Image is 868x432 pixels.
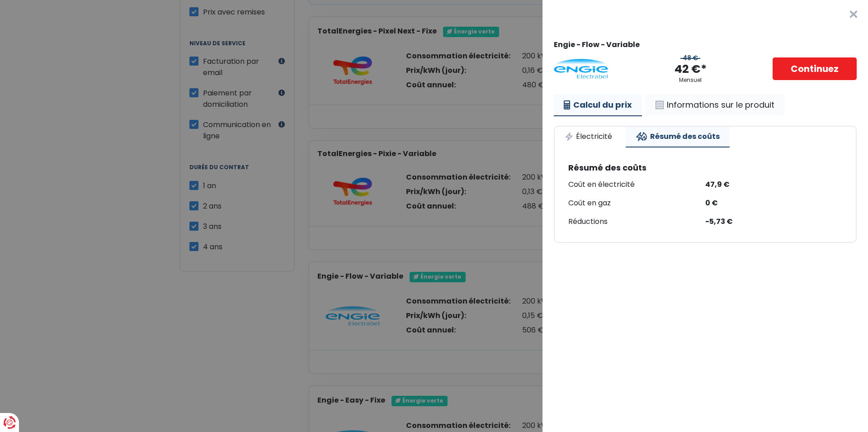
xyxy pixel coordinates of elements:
a: Continuez [773,57,857,80]
div: Mensuel [679,77,702,83]
a: Informations sur le produit [646,95,784,115]
a: Électricité [555,127,622,147]
div: 48 € [680,54,700,62]
a: Résumé des coûts [626,127,730,147]
div: Coût en électricité [568,178,705,191]
div: 47,9 € [705,178,842,191]
div: -5,73 € [705,215,842,228]
div: 42 €* [675,62,707,77]
div: Réductions [568,215,705,228]
div: Coût en gaz [568,197,705,210]
h3: Résumé des coûts [568,163,842,173]
img: Engie [554,59,608,79]
div: Engie - Flow - Variable [554,40,857,49]
div: 0 € [705,197,842,210]
a: Calcul du prix [554,95,642,116]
